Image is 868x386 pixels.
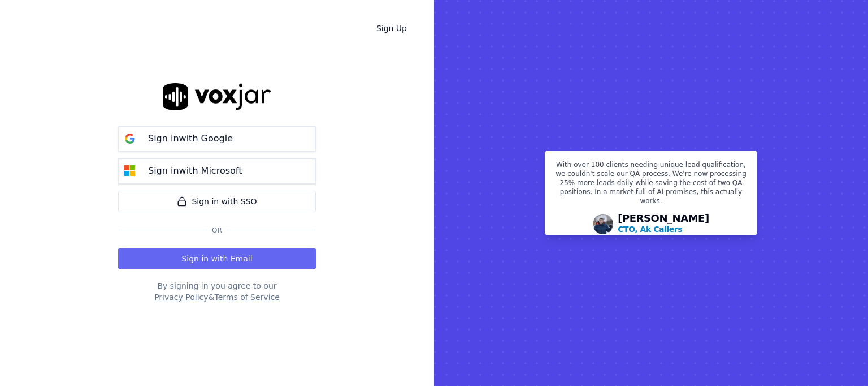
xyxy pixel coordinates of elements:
div: By signing in you agree to our & [118,280,316,303]
p: Sign in with Microsoft [148,164,242,178]
p: With over 100 clients needing unique lead qualification, we couldn't scale our QA process. We're ... [552,160,750,210]
button: Sign in with Email [118,248,316,269]
p: CTO, Ak Callers [618,224,682,235]
a: Sign in with SSO [118,191,316,212]
button: Sign inwith Microsoft [118,158,316,184]
span: Or [207,226,227,235]
img: microsoft Sign in button [119,160,141,182]
a: Sign Up [367,18,416,38]
img: google Sign in button [119,127,141,150]
button: Sign inwith Google [118,126,316,152]
button: Terms of Service [214,291,279,303]
img: Avatar [593,214,613,234]
img: logo [163,83,271,110]
p: Sign in with Google [148,132,233,145]
button: Privacy Policy [154,291,208,303]
div: [PERSON_NAME] [618,213,709,235]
